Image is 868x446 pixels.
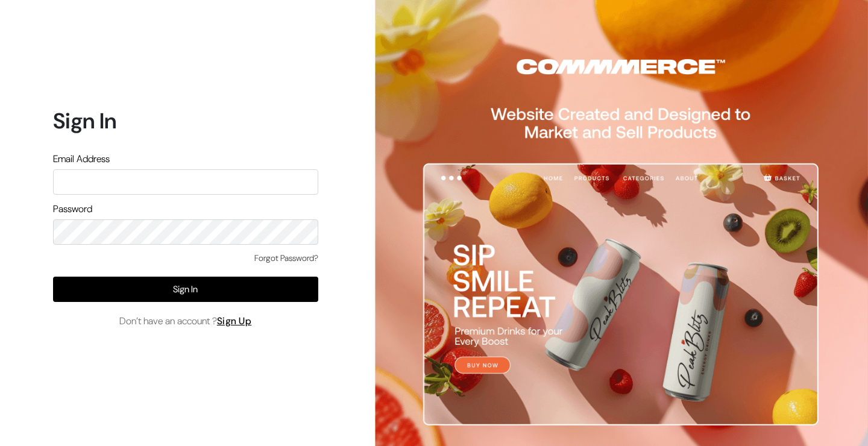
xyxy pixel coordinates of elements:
[254,252,318,265] a: Forgot Password?
[53,277,318,302] button: Sign In
[53,202,92,216] label: Password
[119,314,252,328] span: Don’t have an account ?
[53,152,110,166] label: Email Address
[53,108,318,134] h1: Sign In
[217,315,252,327] a: Sign Up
